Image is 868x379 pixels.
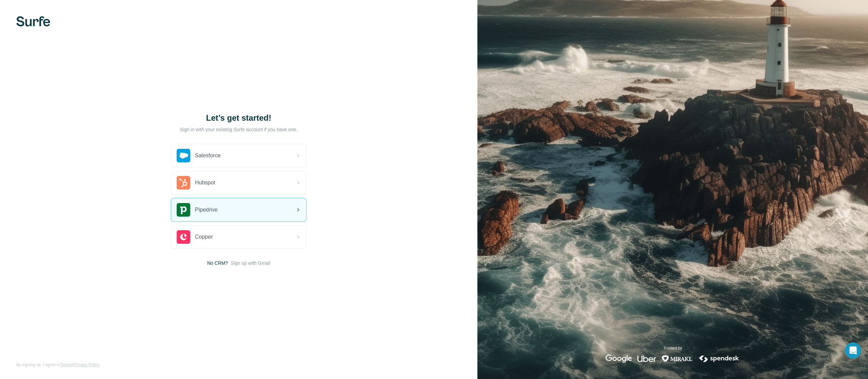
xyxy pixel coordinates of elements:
[60,362,71,367] a: Terms
[16,16,50,26] img: Surfe's logo
[180,126,297,133] p: Sign in with your existing Surfe account if you have one.
[74,362,99,367] a: Privacy Policy
[663,345,682,351] p: Trusted by
[231,260,270,266] button: Sign up with Gmail
[698,355,740,363] img: spendesk's logo
[171,113,307,123] h1: Let’s get started!
[845,342,861,359] div: Open Intercom Messenger
[195,206,218,214] span: Pipedrive
[606,355,632,363] img: google's logo
[16,362,99,368] span: By signing up, I agree to &
[195,152,221,160] span: Salesforce
[177,203,190,217] img: pipedrive's logo
[177,149,190,162] img: salesforce's logo
[662,355,693,363] img: mirakl's logo
[195,179,215,187] span: Hubspot
[637,355,656,363] img: uber's logo
[177,230,190,244] img: copper's logo
[195,233,213,241] span: Copper
[207,260,228,266] span: No CRM?
[177,176,190,189] img: hubspot's logo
